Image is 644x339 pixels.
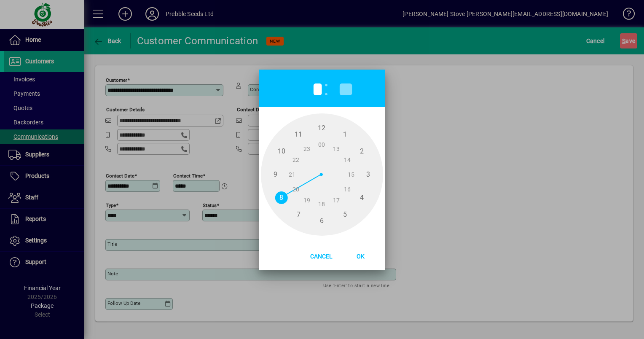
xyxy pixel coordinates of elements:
[269,168,282,181] span: 9
[275,145,288,158] span: 10
[338,208,351,221] span: 5
[292,128,305,140] span: 11
[324,76,329,100] span: :
[362,168,374,181] span: 3
[341,153,354,166] span: 14
[301,143,313,155] span: 23
[355,191,368,204] span: 4
[350,253,371,260] span: Ok
[301,194,313,206] span: 19
[290,183,302,196] span: 20
[341,183,354,196] span: 16
[330,194,343,206] span: 17
[315,198,328,210] span: 18
[315,215,328,227] span: 6
[355,145,368,158] span: 2
[275,191,288,204] span: 8
[330,143,343,155] span: 13
[292,208,305,221] span: 7
[315,139,328,151] span: 00
[345,168,357,181] span: 15
[315,122,328,135] span: 12
[342,248,379,264] button: Ok
[301,248,342,264] button: Cancel
[338,128,351,140] span: 1
[286,168,298,181] span: 21
[303,253,339,260] span: Cancel
[290,153,302,166] span: 22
